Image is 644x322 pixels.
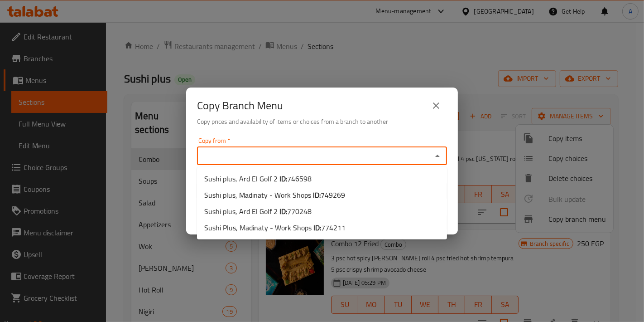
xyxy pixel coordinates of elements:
[313,221,321,234] b: ID:
[313,188,321,202] b: ID:
[425,95,447,117] button: close
[204,173,312,184] span: Sushi plus, Ard El Golf 2
[431,150,444,162] button: Close
[279,205,287,218] b: ID:
[197,117,447,127] h6: Copy prices and availability of items or choices from a branch to another
[287,205,312,218] span: 770248
[279,172,287,185] b: ID:
[197,98,283,113] h2: Copy Branch Menu
[204,222,346,233] span: Sushi Plus, Madinaty - Work Shops
[287,172,312,185] span: 746598
[321,221,346,234] span: 774211
[204,190,345,200] span: Sushi plus, Madinaty - Work Shops
[321,188,345,202] span: 749269
[204,206,312,217] span: Sushi plus, Ard El Golf 2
